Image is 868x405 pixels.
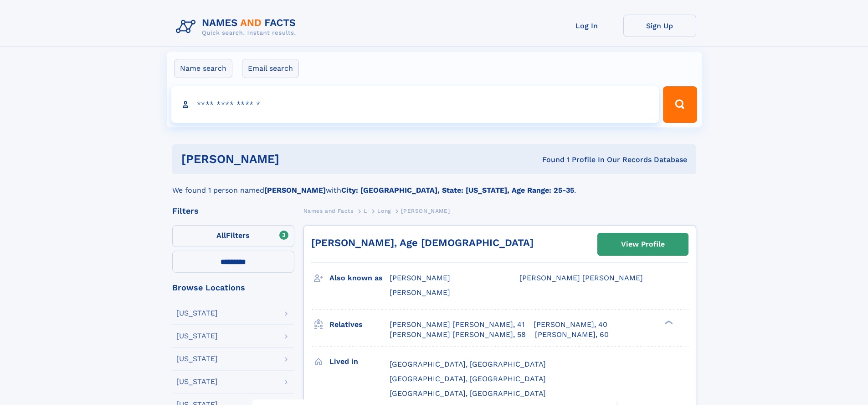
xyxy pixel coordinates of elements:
[411,155,687,165] div: Found 1 Profile In Our Records Database
[171,86,659,123] input: search input
[519,274,643,282] span: [PERSON_NAME] [PERSON_NAME]
[181,153,411,165] h1: [PERSON_NAME]
[623,15,696,37] a: Sign Up
[172,207,294,215] div: Filters
[401,208,450,214] span: [PERSON_NAME]
[172,284,294,292] div: Browse Locations
[329,354,390,369] h3: Lived in
[364,205,367,216] a: L
[364,208,367,214] span: L
[303,205,354,216] a: Names and Facts
[264,186,326,195] b: [PERSON_NAME]
[390,389,546,398] span: [GEOGRAPHIC_DATA], [GEOGRAPHIC_DATA]
[172,174,696,196] div: We found 1 person named with .
[176,310,218,317] div: [US_STATE]
[174,59,232,78] label: Name search
[663,86,697,123] button: Search Button
[390,320,524,330] a: [PERSON_NAME] [PERSON_NAME], 41
[598,233,688,255] a: View Profile
[329,270,390,286] h3: Also known as
[377,205,390,216] a: Long
[390,330,526,340] a: [PERSON_NAME] [PERSON_NAME], 58
[663,319,673,325] div: ❯
[216,231,226,240] span: All
[242,59,299,78] label: Email search
[534,320,607,330] a: [PERSON_NAME], 40
[176,355,218,363] div: [US_STATE]
[535,330,609,340] a: [PERSON_NAME], 60
[377,208,390,214] span: Long
[390,374,546,383] span: [GEOGRAPHIC_DATA], [GEOGRAPHIC_DATA]
[172,15,303,39] img: Logo Names and Facts
[172,225,294,247] label: Filters
[176,332,218,340] div: [US_STATE]
[311,237,534,248] a: [PERSON_NAME], Age [DEMOGRAPHIC_DATA]
[176,378,218,385] div: [US_STATE]
[550,15,623,37] a: Log In
[390,274,450,282] span: [PERSON_NAME]
[329,317,390,332] h3: Relatives
[390,288,450,297] span: [PERSON_NAME]
[390,360,546,368] span: [GEOGRAPHIC_DATA], [GEOGRAPHIC_DATA]
[341,186,574,195] b: City: [GEOGRAPHIC_DATA], State: [US_STATE], Age Range: 25-35
[621,234,665,255] div: View Profile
